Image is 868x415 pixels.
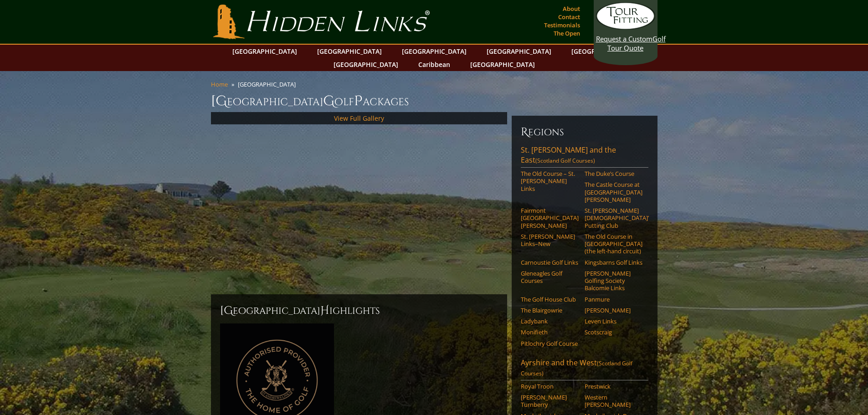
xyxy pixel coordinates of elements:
[211,92,657,110] h1: [GEOGRAPHIC_DATA] olf ackages
[521,145,648,168] a: St. [PERSON_NAME] and the East(Scotland Golf Courses)
[354,92,363,110] span: P
[556,10,582,23] a: Contact
[560,2,582,15] a: About
[521,394,579,409] a: [PERSON_NAME] Turnberry
[585,307,642,314] a: [PERSON_NAME]
[521,270,579,285] a: Gleneagles Golf Courses
[585,233,642,255] a: The Old Course in [GEOGRAPHIC_DATA] (the left-hand circuit)
[238,80,299,88] li: [GEOGRAPHIC_DATA]
[414,58,455,71] a: Caribbean
[397,45,471,58] a: [GEOGRAPHIC_DATA]
[482,45,556,58] a: [GEOGRAPHIC_DATA]
[466,58,539,71] a: [GEOGRAPHIC_DATA]
[542,19,582,31] a: Testimonials
[585,296,642,303] a: Panmure
[320,303,329,318] span: H
[585,328,642,336] a: Scotscraig
[521,125,648,139] h6: Regions
[521,340,579,347] a: Pitlochry Golf Course
[521,359,632,377] span: (Scotland Golf Courses)
[585,181,642,203] a: The Castle Course at [GEOGRAPHIC_DATA][PERSON_NAME]
[521,328,579,336] a: Monifieth
[521,259,579,266] a: Carnoustie Golf Links
[585,394,642,409] a: Western [PERSON_NAME]
[585,270,642,292] a: [PERSON_NAME] Golfing Society Balcomie Links
[220,303,498,318] h2: [GEOGRAPHIC_DATA] ighlights
[596,2,655,52] a: Request a CustomGolf Tour Quote
[334,114,384,123] a: View Full Gallery
[535,157,595,164] span: (Scotland Golf Courses)
[585,170,642,177] a: The Duke’s Course
[521,318,579,325] a: Ladybank
[521,207,579,229] a: Fairmont [GEOGRAPHIC_DATA][PERSON_NAME]
[585,259,642,266] a: Kingsbarns Golf Links
[596,34,652,43] span: Request a Custom
[228,45,302,58] a: [GEOGRAPHIC_DATA]
[521,307,579,314] a: The Blairgowrie
[211,80,228,88] a: Home
[521,383,579,390] a: Royal Troon
[585,383,642,390] a: Prestwick
[585,207,642,229] a: St. [PERSON_NAME] [DEMOGRAPHIC_DATA]’ Putting Club
[567,45,641,58] a: [GEOGRAPHIC_DATA]
[521,170,579,192] a: The Old Course – St. [PERSON_NAME] Links
[521,358,648,380] a: Ayrshire and the West(Scotland Golf Courses)
[313,45,386,58] a: [GEOGRAPHIC_DATA]
[521,296,579,303] a: The Golf House Club
[551,27,582,40] a: The Open
[329,58,403,71] a: [GEOGRAPHIC_DATA]
[323,92,334,110] span: G
[585,318,642,325] a: Leven Links
[521,233,579,248] a: St. [PERSON_NAME] Links–New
